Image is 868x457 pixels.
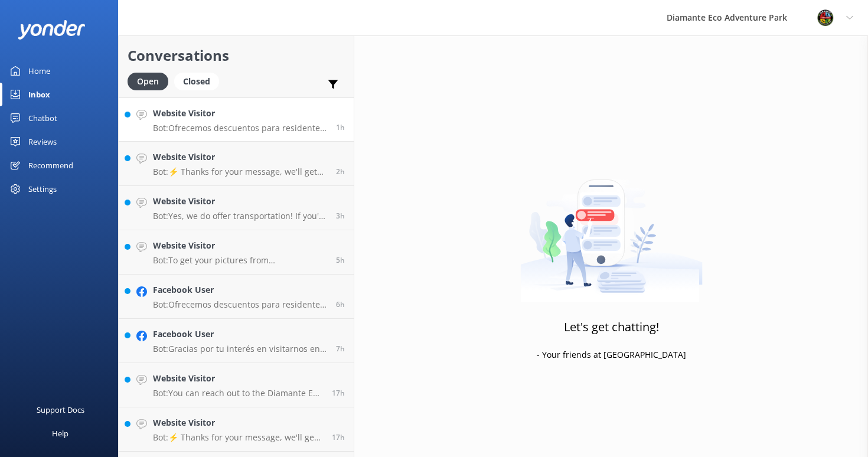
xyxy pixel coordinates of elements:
h4: Website Visitor [153,195,327,208]
div: Settings [28,177,57,201]
p: Bot: Ofrecemos descuentos para residentes de [DEMOGRAPHIC_DATA]. Para conocer los precios, por fa... [153,299,327,310]
h4: Website Visitor [153,416,323,429]
div: Inbox [28,83,50,106]
div: Home [28,59,50,83]
div: Recommend [28,154,73,177]
a: Website VisitorBot:Ofrecemos descuentos para residentes de [DEMOGRAPHIC_DATA]. Para obtener más i... [119,97,354,142]
p: Bot: To get your pictures from [GEOGRAPHIC_DATA], just email [EMAIL_ADDRESS][DOMAIN_NAME]. Our te... [153,255,327,266]
a: Website VisitorBot:Yes, we do offer transportation! If you're staying at the [GEOGRAPHIC_DATA] or... [119,186,354,230]
h4: Website Visitor [153,107,327,120]
h4: Website Visitor [153,239,327,252]
div: Support Docs [37,398,84,422]
div: Open [128,73,168,90]
img: artwork of a man stealing a conversation from at giant smartphone [520,155,703,302]
p: Bot: ⚡ Thanks for your message, we'll get back to you as soon as we can. You're also welcome to k... [153,432,323,443]
div: Help [52,422,68,445]
h4: Website Visitor [153,151,327,164]
div: Chatbot [28,106,57,130]
span: Sep 26 2025 05:58am (UTC -06:00) America/Costa_Rica [336,344,345,354]
span: Sep 25 2025 07:51pm (UTC -06:00) America/Costa_Rica [332,432,345,442]
a: Website VisitorBot:⚡ Thanks for your message, we'll get back to you as soon as we can. You're als... [119,407,354,452]
h4: Website Visitor [153,372,323,385]
h4: Facebook User [153,328,327,341]
a: Open [128,74,174,87]
img: yonder-white-logo.png [18,20,86,40]
p: Bot: Gracias por tu interés en visitarnos en Diamante [GEOGRAPHIC_DATA]. ✨ Para aplicar la tarifa... [153,344,327,354]
p: - Your friends at [GEOGRAPHIC_DATA] [537,348,686,361]
p: Bot: Yes, we do offer transportation! If you're staying at the [GEOGRAPHIC_DATA] or Riu Guanacast... [153,211,327,221]
span: Sep 26 2025 07:57am (UTC -06:00) America/Costa_Rica [336,255,345,265]
a: Closed [174,74,225,87]
span: Sep 25 2025 08:05pm (UTC -06:00) America/Costa_Rica [332,388,345,398]
h3: Let's get chatting! [564,318,659,337]
a: Website VisitorBot:⚡ Thanks for your message, we'll get back to you as soon as we can. You're als... [119,142,354,186]
p: Bot: ⚡ Thanks for your message, we'll get back to you as soon as we can. You're also welcome to k... [153,167,327,177]
span: Sep 26 2025 06:40am (UTC -06:00) America/Costa_Rica [336,299,345,309]
h2: Conversations [128,44,345,67]
p: Bot: Ofrecemos descuentos para residentes de [DEMOGRAPHIC_DATA]. Para obtener más información sob... [153,123,327,133]
span: Sep 26 2025 10:49am (UTC -06:00) America/Costa_Rica [336,167,345,177]
a: Website VisitorBot:You can reach out to the Diamante Eco Adventure Park team by calling [PHONE_NU... [119,363,354,407]
p: Bot: You can reach out to the Diamante Eco Adventure Park team by calling [PHONE_NUMBER], sending... [153,388,323,399]
span: Sep 26 2025 11:54am (UTC -06:00) America/Costa_Rica [336,122,345,132]
span: Sep 26 2025 09:30am (UTC -06:00) America/Costa_Rica [336,211,345,221]
img: 831-1756915225.png [817,9,834,27]
h4: Facebook User [153,283,327,296]
div: Closed [174,73,219,90]
a: Website VisitorBot:To get your pictures from [GEOGRAPHIC_DATA], just email [EMAIL_ADDRESS][DOMAIN... [119,230,354,275]
a: Facebook UserBot:Gracias por tu interés en visitarnos en Diamante [GEOGRAPHIC_DATA]. ✨ Para aplic... [119,319,354,363]
div: Reviews [28,130,57,154]
a: Facebook UserBot:Ofrecemos descuentos para residentes de [DEMOGRAPHIC_DATA]. Para conocer los pre... [119,275,354,319]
